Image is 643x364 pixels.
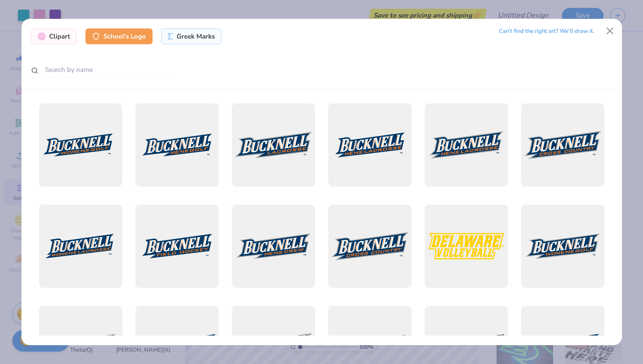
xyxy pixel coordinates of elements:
input: Search by name [31,62,171,78]
div: Can’t find the right art? We’ll draw it. [499,24,594,39]
div: Greek Marks [161,28,221,44]
button: Close [601,22,618,39]
div: Clipart [31,28,77,44]
div: School's Logo [85,28,153,44]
